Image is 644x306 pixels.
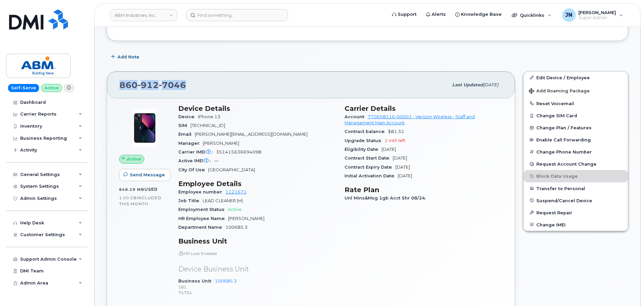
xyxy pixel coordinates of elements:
[119,80,186,90] span: 860
[225,189,247,194] a: 1121671
[138,80,159,90] span: 912
[178,132,195,137] span: Email
[345,186,503,194] h3: Rate Plan
[228,216,264,221] span: [PERSON_NAME]
[395,165,410,170] span: [DATE]
[345,114,368,119] span: Account
[345,173,398,178] span: Initial Activation Date
[578,10,616,15] span: [PERSON_NAME]
[524,182,628,194] button: Transfer to Personal
[178,237,336,245] h3: Business Unit
[144,187,158,192] span: used
[382,147,396,152] span: [DATE]
[110,9,177,21] a: ABM Industries, Inc.
[203,198,243,203] span: LEAD CLEANER (H)
[178,278,215,283] span: Business Unit
[117,54,139,60] span: Add Note
[345,138,385,143] span: Upgrade Status
[524,72,628,84] a: Edit Device / Employee
[524,122,628,134] button: Change Plan / Features
[524,110,628,122] button: Change SIM Card
[520,12,544,18] span: Quicklinks
[178,198,203,203] span: Job Title
[536,198,592,203] span: Suspend/Cancel Device
[228,207,242,212] span: Active
[159,80,186,90] span: 7046
[524,207,628,219] button: Request Repair
[536,137,591,142] span: Enable Call Forwarding
[178,114,198,119] span: Device
[216,149,261,155] span: 351415636694098
[178,167,208,172] span: City Of Use
[345,104,503,113] h3: Carrier Details
[198,114,220,119] span: iPhone 13
[432,11,446,18] span: Alerts
[507,8,556,22] div: Quicklinks
[195,132,308,137] span: [PERSON_NAME][EMAIL_ADDRESS][DOMAIN_NAME]
[524,170,628,182] button: Block Data Usage
[190,123,225,128] span: [TECHNICAL_ID]
[388,129,404,134] span: $81.32
[208,167,255,172] span: [GEOGRAPHIC_DATA]
[178,180,336,188] h3: Employee Details
[178,141,203,146] span: Manager
[345,114,475,125] a: 770658116-00001 - Verizon Wireless - Staff and Management Main Account
[393,156,407,161] span: [DATE]
[558,8,628,22] div: Joe Nguyen Jr.
[524,194,628,207] button: Suspend/Cancel Device
[398,11,417,18] span: Support
[178,207,228,212] span: Employment Status
[178,264,336,274] p: Device Business Unit
[524,84,628,97] button: Add Roaming Package
[451,8,506,21] a: Knowledge Base
[119,195,162,206] span: included this month
[107,51,145,63] button: Add Note
[461,11,502,18] span: Knowledge Base
[524,97,628,110] button: Reset Voicemail
[452,82,483,87] span: Last updated
[345,147,382,152] span: Eligibility Date
[536,125,592,130] span: Change Plan / Features
[186,9,288,21] input: Find something...
[119,195,137,200] span: 1.00 GB
[178,290,336,296] p: 74734
[119,169,171,181] button: Send Message
[345,129,388,134] span: Contract balance
[345,195,429,201] span: Unl Mins&Msg 1gb Acct Shr 08/24
[178,149,216,155] span: Carrier IMEI
[130,172,165,178] span: Send Message
[345,165,395,170] span: Contract Expiry Date
[178,158,214,163] span: Active IMEI
[178,216,228,221] span: HR Employee Name
[524,134,628,146] button: Enable Call Forwarding
[524,219,628,231] button: Change IMEI
[178,284,336,290] p: 181
[214,158,218,163] span: —
[565,11,572,19] span: JN
[178,189,225,194] span: Employee number
[124,108,165,148] img: image20231002-3703462-1ig824h.jpeg
[345,156,393,161] span: Contract Start Date
[225,225,248,230] span: 100685.3
[483,82,498,87] span: [DATE]
[178,123,190,128] span: SIM
[524,146,628,158] button: Change Phone Number
[215,278,237,283] a: 100685.3
[127,156,141,162] span: Active
[387,8,421,21] a: Support
[178,225,225,230] span: Department Name
[203,141,239,146] span: [PERSON_NAME]
[385,138,405,143] span: 1 mth left
[529,88,590,95] span: Add Roaming Package
[578,15,616,20] span: Super Admin
[524,158,628,170] button: Request Account Change
[119,187,144,192] span: 648.19 MB
[178,104,336,113] h3: Device Details
[398,173,412,178] span: [DATE]
[178,251,336,256] p: HR Lock Enabled
[421,8,451,21] a: Alerts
